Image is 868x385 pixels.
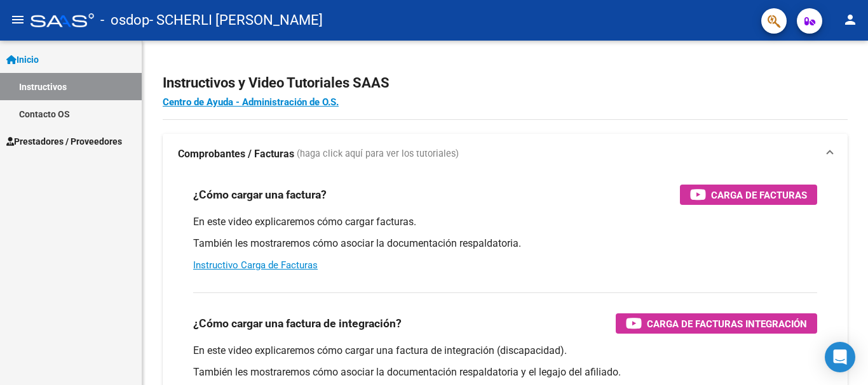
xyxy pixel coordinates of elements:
[193,186,327,204] h3: ¿Cómo cargar una factura?
[6,134,122,148] span: Prestadores / Proveedores
[149,6,323,34] span: - SCHERLI [PERSON_NAME]
[100,6,149,34] span: - osdop
[616,313,817,334] button: Carga de Facturas Integración
[297,147,459,161] span: (haga click aquí para ver los tutoriales)
[193,344,817,358] p: En este video explicaremos cómo cargar una factura de integración (discapacidad).
[193,259,318,271] a: Instructivo Carga de Facturas
[163,71,848,95] h2: Instructivos y Video Tutoriales SAAS
[711,187,807,203] span: Carga de Facturas
[193,315,402,332] h3: ¿Cómo cargar una factura de integración?
[843,12,858,27] mat-icon: person
[193,237,817,251] p: También les mostraremos cómo asociar la documentación respaldatoria.
[647,316,807,332] span: Carga de Facturas Integración
[10,12,25,27] mat-icon: menu
[163,134,848,174] mat-expansion-panel-header: Comprobantes / Facturas (haga click aquí para ver los tutoriales)
[680,185,817,205] button: Carga de Facturas
[193,365,817,379] p: También les mostraremos cómo asociar la documentación respaldatoria y el legajo del afiliado.
[163,96,339,108] a: Centro de Ayuda - Administración de O.S.
[178,147,294,161] strong: Comprobantes / Facturas
[825,342,855,372] div: Open Intercom Messenger
[6,53,39,67] span: Inicio
[193,215,817,229] p: En este video explicaremos cómo cargar facturas.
